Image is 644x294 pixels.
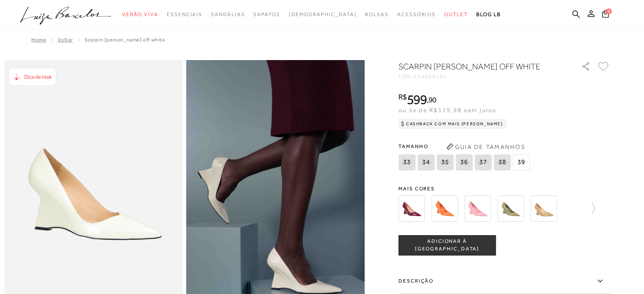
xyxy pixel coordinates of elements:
a: noSubCategoriesText [211,7,245,22]
i: , [427,96,437,104]
span: Essenciais [167,11,202,17]
span: Acessórios [397,11,436,17]
span: Dica de look [24,74,52,80]
img: SCARPIN ANABELA EM COURO ROSA CEREJEIRA [464,195,491,222]
a: noSubCategoriesText [122,7,158,22]
span: 39 [513,154,530,170]
a: BLOG LB [476,7,501,22]
span: 35 [437,154,453,170]
a: noSubCategoriesText [253,7,280,22]
span: 36 [456,154,473,170]
span: ADICIONAR À [GEOGRAPHIC_DATA] [399,238,495,253]
span: 34 [417,154,434,170]
a: noSubCategoriesText [444,7,468,22]
h1: SCARPIN [PERSON_NAME] OFF WHITE [398,60,557,72]
span: Bolsas [365,11,389,17]
img: SCARPIN ANABELA EM COURO LARANJA SUNSET [431,195,458,222]
span: [DEMOGRAPHIC_DATA] [289,11,357,17]
span: 37 [475,154,492,170]
a: noSubCategoriesText [167,7,202,22]
button: ADICIONAR À [GEOGRAPHIC_DATA] [398,235,496,256]
span: 90 [428,95,437,104]
span: Verão Viva [122,11,158,17]
span: ou 5x de R$119,98 sem juros [398,107,496,113]
span: Outlet [444,11,468,17]
img: SCARPIN ANABELA EM COURO VERNIZ MARSALA [398,195,425,222]
img: SCARPIN ANABELA EM COURO VERDE OLIVA [498,195,524,222]
a: noSubCategoriesText [289,7,357,22]
span: SCARPIN [PERSON_NAME] OFF WHITE [85,37,165,43]
a: Home [31,37,46,43]
span: 33 [398,154,415,170]
span: Mais cores [398,186,610,191]
span: 38 [494,154,511,170]
img: SCARPIN ANABELA EM COURO VERNIZ BEGE ARGILA [531,195,557,222]
span: Sapatos [253,11,280,17]
a: noSubCategoriesText [397,7,436,22]
span: Tamanho [398,140,532,153]
button: Guia de Tamanhos [443,140,528,154]
span: 599 [407,92,427,107]
span: Sandálias [211,11,245,17]
button: 0 [600,9,611,21]
span: 134200101 [414,74,448,80]
div: Cashback com Mais [PERSON_NAME] [398,119,506,129]
label: Descrição [398,269,610,294]
span: 0 [606,8,612,14]
a: Voltar [58,37,73,43]
div: CÓD: [398,74,568,79]
span: BLOG LB [476,11,501,17]
a: noSubCategoriesText [365,7,389,22]
i: R$ [398,93,407,101]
